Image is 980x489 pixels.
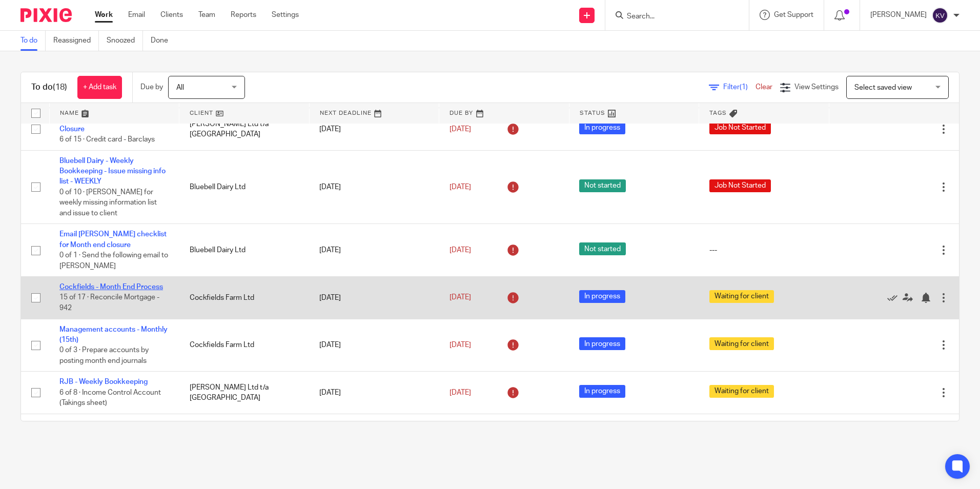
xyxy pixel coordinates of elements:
span: In progress [579,290,625,303]
td: [PERSON_NAME] Ltd t/a [GEOGRAPHIC_DATA] [179,108,310,150]
span: (1) [740,84,748,91]
a: Work [95,10,113,20]
div: --- [709,245,819,255]
span: View Settings [794,84,839,91]
td: [DATE] [309,372,439,414]
td: [DATE] [309,277,439,319]
td: Cockfields Farm Ltd [179,277,310,319]
span: [DATE] [450,247,471,254]
span: (18) [53,83,67,91]
a: Clear [756,84,772,91]
a: Settings [272,10,299,20]
span: Job Not Started [709,179,771,192]
span: Filter [723,84,756,91]
span: 0 of 1 · Send the following email to [PERSON_NAME] [59,252,168,270]
td: Bluebell Dairy Ltd [179,414,310,487]
h1: To do [31,82,67,93]
p: [PERSON_NAME] [870,10,927,20]
td: [PERSON_NAME] Ltd t/a [GEOGRAPHIC_DATA] [179,372,310,414]
span: 6 of 15 · Credit card - Barclays [59,136,155,143]
img: svg%3E [932,7,948,24]
a: Bluebell Dairy - Weekly Bookkeeping - Issue missing info list - WEEKLY [59,157,166,186]
span: 0 of 10 · [PERSON_NAME] for weekly missing information list and issue to client [59,189,157,217]
a: Email [PERSON_NAME] checklist for Month end closure [59,231,167,248]
a: Bluebell Dairy - Weekly Bookkeeping - Issue missing info list - WEEKLY [59,421,166,449]
span: Select saved view [854,84,912,91]
span: 6 of 8 · Income Control Account (Takings sheet) [59,389,161,407]
span: 0 of 3 · Prepare accounts by posting month end journals [59,347,149,364]
p: Due by [140,82,163,92]
span: 15 of 17 · Reconcile Mortgage - 942 [59,294,159,312]
a: Cockfields - Month End Process [59,283,163,291]
span: All [176,84,184,91]
td: [DATE] [309,224,439,277]
a: + Add task [77,76,122,99]
span: Waiting for client [709,290,774,303]
span: [DATE] [450,389,471,396]
td: Cockfields Farm Ltd [179,319,310,372]
a: Clients [160,10,183,20]
span: Get Support [774,11,813,18]
a: RJB - Bookkeeping - Month End Closure [59,115,162,132]
span: Not started [579,242,626,255]
span: Waiting for client [709,337,774,350]
input: Search [626,12,718,22]
span: Not started [579,179,626,192]
span: In progress [579,385,625,398]
img: Pixie [21,8,72,22]
span: [DATE] [450,126,471,133]
span: In progress [579,121,625,134]
a: Snoozed [107,31,143,51]
span: Tags [709,110,727,116]
a: Reports [231,10,256,20]
td: [DATE] [309,150,439,224]
span: Waiting for client [709,385,774,398]
span: Job Not Started [709,121,771,134]
a: Email [128,10,145,20]
a: To do [21,31,46,51]
span: [DATE] [450,341,471,349]
span: [DATE] [450,184,471,191]
a: Mark as done [887,293,903,303]
td: Bluebell Dairy Ltd [179,150,310,224]
a: RJB - Weekly Bookkeeping [59,378,148,385]
td: [DATE] [309,319,439,372]
a: Management accounts - Monthly (15th) [59,326,168,343]
a: Team [198,10,215,20]
span: In progress [579,337,625,350]
td: [DATE] [309,108,439,150]
td: [DATE] [309,414,439,487]
a: Reassigned [53,31,99,51]
a: Done [151,31,176,51]
td: Bluebell Dairy Ltd [179,224,310,277]
span: [DATE] [450,294,471,301]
